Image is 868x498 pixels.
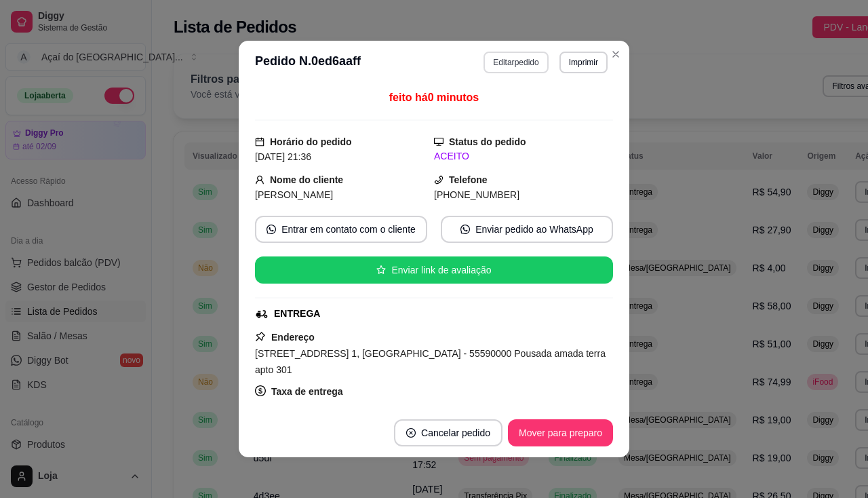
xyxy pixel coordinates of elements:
[271,332,315,343] strong: Endereço
[389,92,479,103] span: feito há 0 minutos
[255,216,427,243] button: whats-appEntrar em contato com o cliente
[441,216,613,243] button: whats-appEnviar pedido ao WhatsApp
[605,43,627,65] button: Close
[434,149,613,164] div: ACEITO
[460,225,470,234] span: whats-app
[255,175,264,185] span: user
[255,52,361,73] h3: Pedido N. 0ed6aaff
[255,385,266,396] span: dollar
[255,256,613,284] button: starEnviar link de avaliação
[449,174,488,185] strong: Telefone
[271,386,343,397] strong: Taxa de entrega
[449,136,526,147] strong: Status do pedido
[406,428,416,438] span: close-circle
[434,189,519,200] span: [PHONE_NUMBER]
[434,175,443,185] span: phone
[484,52,548,73] button: Editarpedido
[255,151,311,162] span: [DATE] 21:36
[376,265,386,275] span: star
[255,402,294,413] span: R$ 10,00
[559,52,608,73] button: Imprimir
[270,136,352,147] strong: Horário do pedido
[267,225,276,234] span: whats-app
[394,419,502,446] button: close-circleCancelar pedido
[255,189,333,200] span: [PERSON_NAME]
[255,348,606,375] span: [STREET_ADDRESS] 1, [GEOGRAPHIC_DATA] - 55590000 Pousada amada terra apto 301
[434,137,443,147] span: desktop
[270,174,343,185] strong: Nome do cliente
[508,419,613,446] button: Mover para preparo
[255,137,264,147] span: calendar
[255,331,266,342] span: pushpin
[274,307,320,321] div: ENTREGA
